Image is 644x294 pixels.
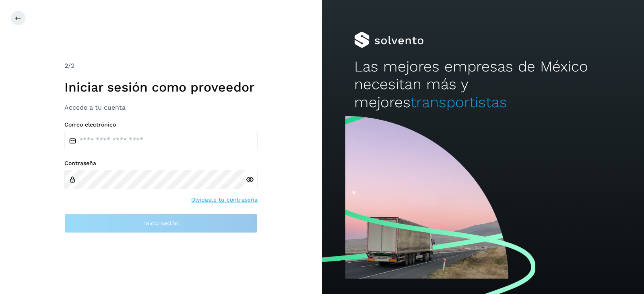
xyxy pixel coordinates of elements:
h1: Iniciar sesión como proveedor [64,80,258,95]
span: 2 [64,62,68,69]
h2: Las mejores empresas de México necesitan más y mejores [354,58,612,111]
span: Inicia sesión [144,220,178,226]
a: Olvidaste tu contraseña [191,196,258,204]
label: Contraseña [64,160,258,167]
div: /2 [64,61,258,71]
button: Inicia sesión [64,214,258,233]
label: Correo electrónico [64,121,258,128]
h3: Accede a tu cuenta [64,104,258,111]
span: transportistas [411,94,507,111]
